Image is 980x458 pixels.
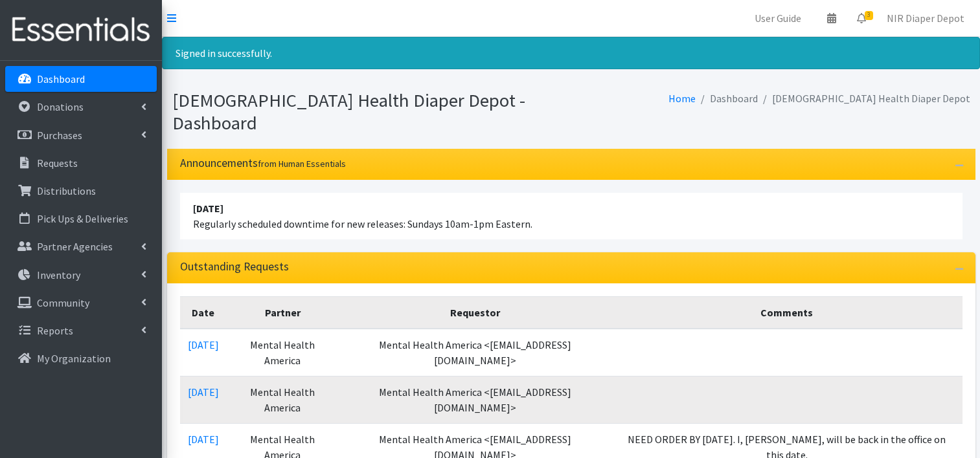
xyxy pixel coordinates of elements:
p: Donations [37,100,84,113]
p: Requests [37,157,78,169]
li: Dashboard [696,89,758,108]
p: My Organization [37,352,111,365]
td: Mental Health America <[EMAIL_ADDRESS][DOMAIN_NAME]> [339,329,611,376]
td: Mental Health America [227,376,339,424]
a: User Guide [744,5,812,31]
h3: Announcements [180,157,346,170]
th: Date [180,297,227,329]
p: Pick Ups & Deliveries [37,212,128,225]
p: Inventory [37,268,80,281]
span: 3 [865,11,873,20]
p: Distributions [37,184,96,197]
a: Community [5,290,157,316]
td: Mental Health America [227,329,339,376]
a: Home [668,92,696,105]
h1: [DEMOGRAPHIC_DATA] Health Diaper Depot - Dashboard [172,89,567,134]
a: [DATE] [188,386,219,398]
a: NIR Diaper Depot [876,5,975,31]
th: Requestor [339,297,611,329]
a: Purchases [5,122,157,148]
p: Purchases [37,129,82,142]
h3: Outstanding Requests [180,260,289,274]
a: My Organization [5,345,157,371]
a: [DATE] [188,338,219,351]
a: Pick Ups & Deliveries [5,206,157,232]
a: Dashboard [5,66,157,92]
p: Partner Agencies [37,240,113,253]
a: Partner Agencies [5,234,157,259]
a: Donations [5,94,157,120]
p: Dashboard [37,72,85,85]
strong: [DATE] [193,202,223,215]
p: Community [37,296,89,309]
div: Signed in successfully. [162,37,980,69]
img: HumanEssentials [5,8,157,52]
th: Comments [611,297,963,329]
a: Requests [5,150,157,176]
li: [DEMOGRAPHIC_DATA] Health Diaper Depot [758,89,970,108]
th: Partner [227,297,339,329]
a: Reports [5,318,157,343]
a: Inventory [5,262,157,288]
p: Reports [37,324,73,337]
a: Distributions [5,178,157,204]
td: Mental Health America <[EMAIL_ADDRESS][DOMAIN_NAME]> [339,376,611,424]
a: 3 [847,5,876,31]
small: from Human Essentials [258,158,346,169]
li: Regularly scheduled downtime for new releases: Sundays 10am-1pm Eastern. [180,193,963,239]
a: [DATE] [188,433,219,446]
